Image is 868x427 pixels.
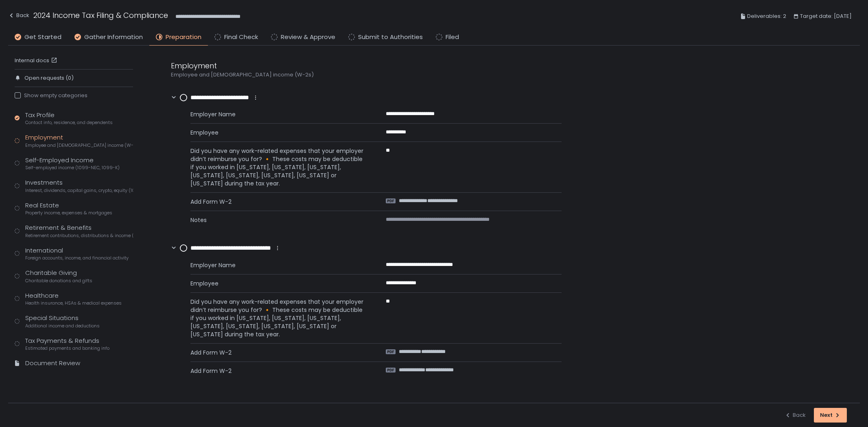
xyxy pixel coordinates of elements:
[814,408,847,423] button: Next
[25,323,100,329] span: Additional income and deductions
[25,201,112,216] div: Real Estate
[190,147,366,187] span: Did you have any work-related expenses that your employer didn’t reimburse you for? 🔸 These costs...
[224,33,258,42] span: Final Check
[25,111,113,126] div: Tax Profile
[358,33,423,42] span: Submit to Authorities
[25,300,122,306] span: Health insurance, HSAs & medical expenses
[25,165,120,171] span: Self-employed income (1099-NEC, 1099-K)
[190,349,366,357] span: Add Form W-2
[25,142,133,148] span: Employee and [DEMOGRAPHIC_DATA] income (W-2s)
[820,412,841,419] div: Next
[25,120,113,126] span: Contact info, residence, and dependents
[190,261,366,269] span: Employer Name
[25,156,120,171] div: Self-Employed Income
[25,233,133,239] span: Retirement contributions, distributions & income (1099-R, 5498)
[84,33,143,42] span: Gather Information
[25,268,92,284] div: Charitable Giving
[747,11,786,21] span: Deliverables: 2
[785,412,806,419] div: Back
[166,33,201,42] span: Preparation
[8,10,29,23] button: Back
[24,74,74,82] span: Open requests (0)
[25,178,133,194] div: Investments
[25,314,100,329] div: Special Situations
[25,278,92,284] span: Charitable donations and gifts
[25,359,80,368] div: Document Review
[190,129,366,137] span: Employee
[25,255,129,261] span: Foreign accounts, income, and financial activity
[25,133,133,148] div: Employment
[25,223,133,239] div: Retirement & Benefits
[24,33,61,42] span: Get Started
[190,279,366,288] span: Employee
[281,33,335,42] span: Review & Approve
[15,57,59,64] a: Internal docs
[25,246,129,261] div: International
[190,216,366,224] span: Notes
[8,11,29,20] div: Back
[190,298,366,338] span: Did you have any work-related expenses that your employer didn’t reimburse you for? 🔸 These costs...
[171,60,562,71] div: Employment
[25,187,133,194] span: Interest, dividends, capital gains, crypto, equity (1099s, K-1s)
[785,408,806,423] button: Back
[33,10,168,21] h1: 2024 Income Tax Filing & Compliance
[25,210,112,216] span: Property income, expenses & mortgages
[190,367,366,375] span: Add Form W-2
[25,345,109,351] span: Estimated payments and banking info
[190,198,366,206] span: Add Form W-2
[190,110,366,118] span: Employer Name
[25,291,122,307] div: Healthcare
[25,336,109,352] div: Tax Payments & Refunds
[800,11,852,21] span: Target date: [DATE]
[446,33,459,42] span: Filed
[171,71,562,78] div: Employee and [DEMOGRAPHIC_DATA] income (W-2s)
